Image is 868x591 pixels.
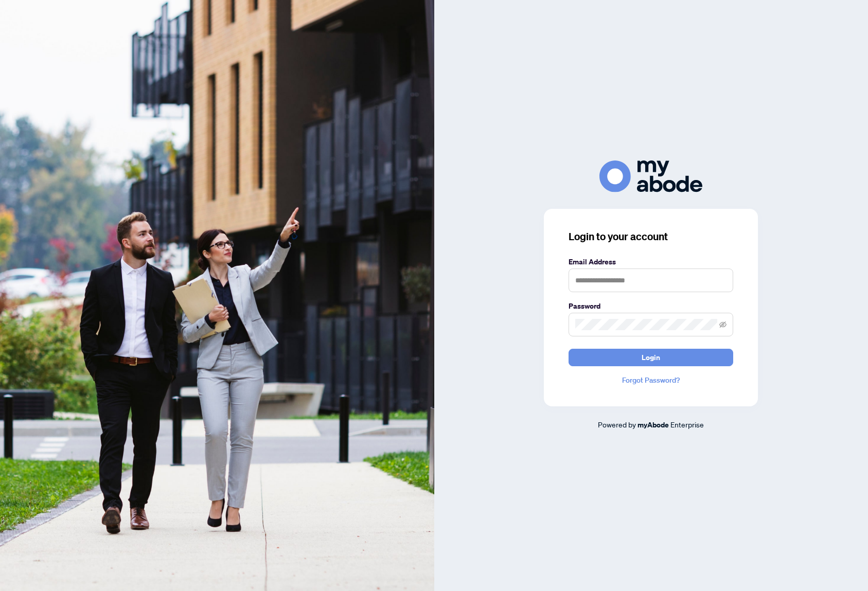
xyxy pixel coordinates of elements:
[569,229,733,244] h3: Login to your account
[569,349,733,366] button: Login
[599,160,702,192] img: ma-logo
[569,256,733,267] label: Email Address
[642,349,660,366] span: Login
[719,321,727,328] span: eye-invisible
[569,300,733,312] label: Password
[598,420,636,429] span: Powered by
[637,419,669,431] a: myAbode
[670,420,704,429] span: Enterprise
[569,374,733,386] a: Forgot Password?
